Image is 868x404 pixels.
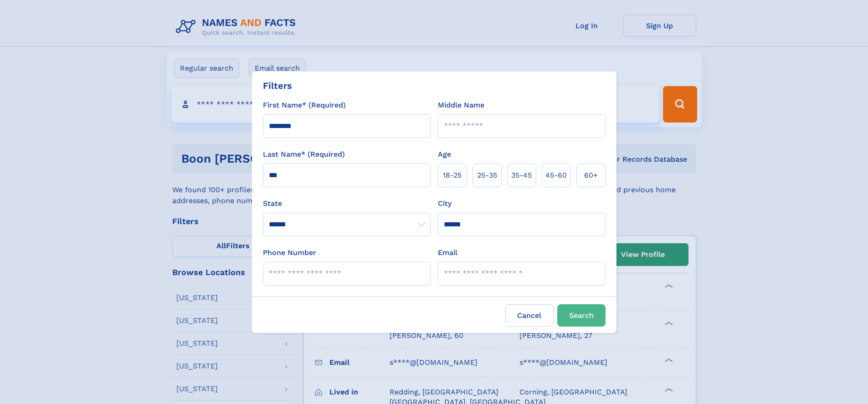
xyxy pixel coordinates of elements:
label: Age [438,149,451,160]
label: State [263,198,431,209]
label: First Name* (Required) [263,100,346,111]
span: 35‑45 [511,170,532,181]
div: Filters [263,79,292,92]
span: 18‑25 [443,170,462,181]
label: Phone Number [263,247,316,258]
label: Middle Name [438,100,484,111]
button: Search [557,304,606,327]
label: Email [438,247,457,258]
span: 60+ [584,170,598,181]
label: Cancel [505,304,554,327]
span: 25‑35 [477,170,497,181]
label: City [438,198,452,209]
label: Last Name* (Required) [263,149,345,160]
span: 45‑60 [545,170,567,181]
